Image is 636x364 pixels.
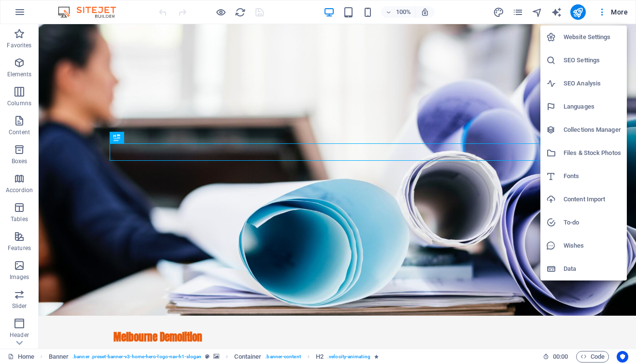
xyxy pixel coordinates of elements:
[564,240,621,252] h6: Wishes
[564,170,621,182] h6: Fonts
[564,78,621,89] h6: SEO Analysis
[564,217,621,228] h6: To-do
[564,263,621,275] h6: Data
[564,194,621,205] h6: Content Import
[564,55,621,66] h6: SEO Settings
[564,147,621,159] h6: Files & Stock Photos
[564,101,621,112] h6: Languages
[564,124,621,136] h6: Collections Manager
[564,31,621,43] h6: Website Settings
